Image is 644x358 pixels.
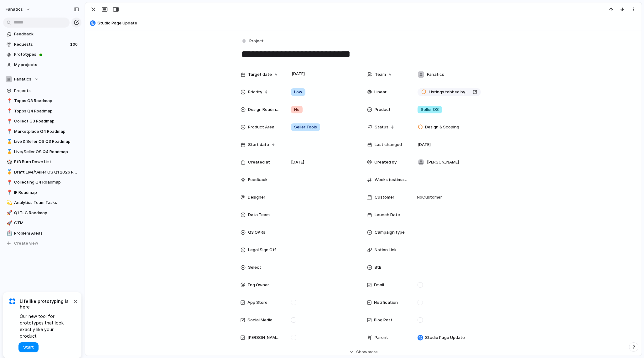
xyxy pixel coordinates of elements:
span: Campaign type [375,229,405,236]
button: Project [240,37,266,46]
div: 🥇 [7,138,11,145]
span: Q3 OKRs [248,229,265,236]
button: Create view [3,239,81,248]
span: Prototypes [14,51,79,58]
span: Studio Page Update [425,335,465,341]
span: Feedback [248,177,267,183]
div: 🚀Q1 TLC Roadmap [3,208,81,218]
a: 📍Topps Q4 Roadmap [3,106,81,116]
span: Created at [248,159,270,165]
button: 📍 [6,108,12,114]
span: 100 [70,41,79,48]
span: Notion Link [375,247,397,253]
button: Fanatics [3,75,81,84]
span: Topps Q4 Roadmap [14,108,79,114]
a: Prototypes [3,50,81,59]
span: Design Readiness [248,106,281,113]
span: Project [249,38,264,44]
div: 📍Marketplace Q4 Roadmap [3,127,81,136]
a: 🚀GTM [3,218,81,228]
div: 📍IR Roadmap [3,188,81,197]
a: Projects [3,86,81,96]
span: Requests [14,41,68,48]
a: 🎲BtB Burn Down List [3,157,81,167]
a: Listings tabbed by category [418,88,481,96]
div: 🎲 [7,158,11,166]
span: Priority [248,89,262,95]
span: Problem Areas [14,230,79,236]
span: Live/Seller OS Q4 Roadmap [14,149,79,155]
div: 💫Analytics Team Tasks [3,198,81,207]
span: Legal Sign Off [248,247,276,253]
a: 🥇Draft Live/Seller OS Q1 2026 Roadmap [3,168,81,177]
div: 🚀 [7,209,11,216]
span: GTM [14,220,79,226]
button: Studio Page Update [88,18,639,28]
button: 📍 [6,189,12,196]
span: Customer [375,194,394,200]
span: BtB [375,264,382,271]
span: [PERSON_NAME] [427,159,459,165]
button: 🏥 [6,230,12,236]
a: 🥇Live & Seller OS Q3 Roadmap [3,137,81,146]
span: [PERSON_NAME]'s Twitter [247,335,281,341]
span: Target date [248,71,272,78]
span: Product [375,106,391,113]
span: Low [294,89,302,95]
button: 📍 [6,118,12,124]
span: fanatics [6,6,23,13]
span: Weeks (estimate) [375,177,407,183]
button: 🚀 [6,210,12,216]
button: 🥇 [6,138,12,145]
span: Studio Page Update [97,20,639,26]
span: Feedback [14,31,79,37]
span: Last changed [375,142,402,148]
span: IR Roadmap [14,189,79,196]
span: Team [375,71,386,78]
a: 📍Topps Q3 Roadmap [3,96,81,106]
span: Eng Owner [248,282,269,288]
button: 🥇 [6,169,12,175]
button: 🎲 [6,159,12,165]
span: Show [356,349,367,355]
span: Collect Q3 Roadmap [14,118,79,124]
span: Status [375,124,388,130]
span: Social Media [247,317,273,323]
span: Lifelike prototyping is here [20,298,72,310]
span: Launch Date [375,212,400,218]
div: 📍 [7,189,11,196]
span: Data Team [248,212,270,218]
span: No [294,106,299,113]
span: more [368,349,378,355]
span: Fanatics [427,71,444,78]
div: 🥇 [7,148,11,155]
div: 📍 [7,128,11,135]
button: 💫 [6,200,12,206]
span: Collecting Q4 Roadmap [14,179,79,185]
button: 📍 [6,179,12,185]
span: Analytics Team Tasks [14,200,79,206]
button: 🥇 [6,149,12,155]
a: 🥇Live/Seller OS Q4 Roadmap [3,147,81,157]
div: 🚀 [7,220,11,227]
button: 📍 [6,128,12,135]
span: Our new tool for prototypes that look exactly like your product. [20,313,72,339]
a: My projects [3,60,81,70]
div: 📍 [7,107,11,115]
a: 📍Collecting Q4 Roadmap [3,178,81,187]
span: Live & Seller OS Q3 Roadmap [14,138,79,145]
span: Notification [374,299,398,306]
span: App Store [247,299,267,306]
a: Feedback [3,29,81,39]
a: 📍Collect Q3 Roadmap [3,117,81,126]
button: Dismiss [71,297,79,305]
a: 🏥Problem Areas [3,229,81,238]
